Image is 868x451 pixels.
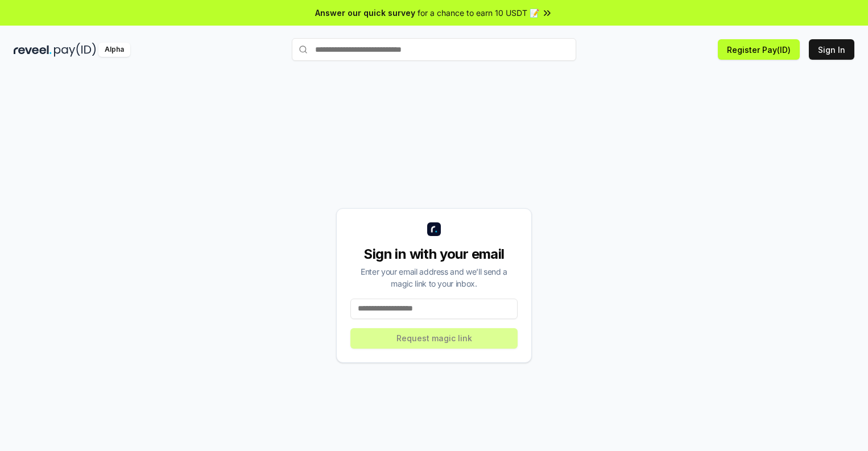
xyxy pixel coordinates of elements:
div: Enter your email address and we’ll send a magic link to your inbox. [350,266,518,289]
img: reveel_dark [14,43,52,57]
span: Answer our quick survey [315,7,415,19]
button: Register Pay(ID) [718,39,800,60]
div: Alpha [98,43,130,57]
img: logo_small [427,222,441,236]
div: Sign in with your email [350,245,518,263]
button: Sign In [809,39,854,60]
img: pay_id [54,43,96,57]
span: for a chance to earn 10 USDT 📝 [418,7,539,19]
